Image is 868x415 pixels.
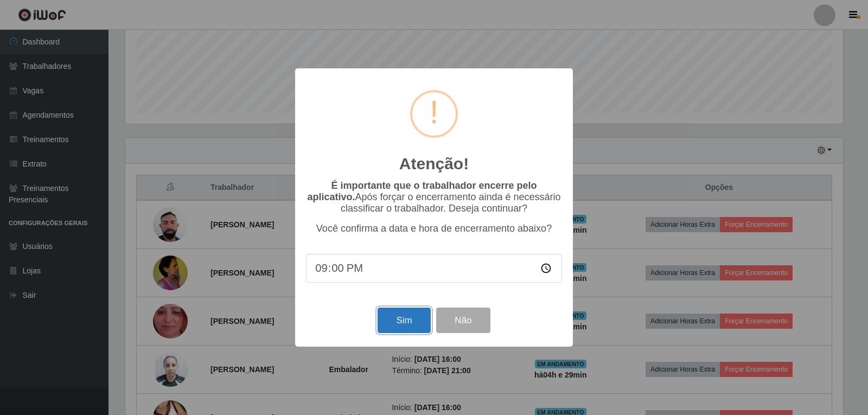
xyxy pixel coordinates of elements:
[378,308,430,333] button: Sim
[307,180,537,202] b: É importante que o trabalhador encerre pelo aplicativo.
[436,308,490,333] button: Não
[306,180,562,214] p: Após forçar o encerramento ainda é necessário classificar o trabalhador. Deseja continuar?
[399,154,469,174] h2: Atenção!
[306,223,562,234] p: Você confirma a data e hora de encerramento abaixo?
